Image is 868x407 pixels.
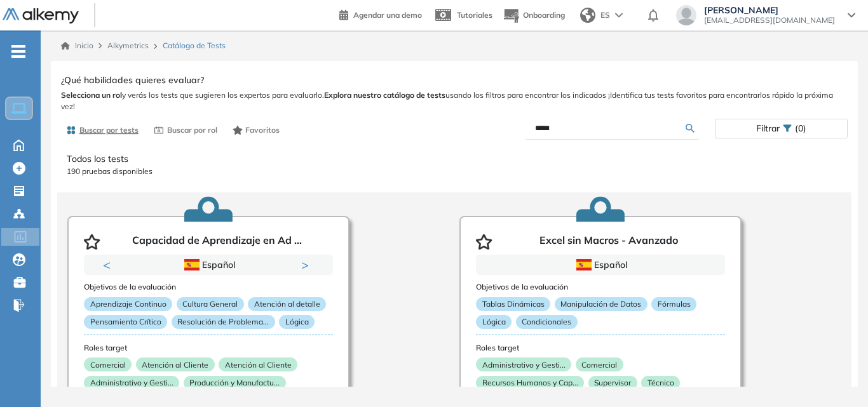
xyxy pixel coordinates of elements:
[167,124,217,136] span: Buscar por rol
[67,166,842,177] p: 190 pruebas disponibles
[600,10,610,21] span: ES
[184,376,286,390] p: Producción y Manufactu...
[84,357,132,371] p: Comercial
[523,10,565,20] span: Onboarding
[588,376,637,390] p: Supervisor
[84,315,167,329] p: Pensamiento Crítico
[61,74,204,87] span: ¿Qué habilidades quieres evaluar?
[641,376,680,390] p: Técnico
[476,357,571,371] p: Administrativo y Gesti...
[503,2,565,29] button: Onboarding
[3,8,79,24] img: Logo
[279,315,315,329] p: Lógica
[245,124,280,136] span: Favoritos
[521,258,680,272] div: Español
[476,297,550,311] p: Tablas Dinámicas
[704,15,835,25] span: [EMAIL_ADDRESS][DOMAIN_NAME]
[84,283,333,291] h3: Objetivos de la evaluación
[61,90,122,100] b: Selecciona un rol
[651,297,696,311] p: Fórmulas
[129,258,288,272] div: Español
[132,234,302,250] p: Capacidad de Aprendizaje en Ad ...
[516,315,578,329] p: Condicionales
[324,90,445,100] b: Explora nuestro catálogo de tests
[248,297,326,311] p: Atención al detalle
[339,6,422,22] a: Agendar una demo
[476,315,512,329] p: Lógica
[61,119,144,141] button: Buscar por tests
[353,10,422,20] span: Agendar una demo
[580,8,595,23] img: world
[476,376,584,390] p: Recursos Humanos y Cap...
[136,357,215,371] p: Atención al Cliente
[103,258,116,271] button: Previous
[704,5,835,15] span: [PERSON_NAME]
[476,344,725,352] h3: Roles target
[615,13,623,18] img: arrow
[84,376,179,390] p: Administrativo y Gesti...
[61,90,848,112] span: y verás los tests que sugieren los expertos para evaluarlo. usando los filtros para encontrar los...
[163,40,226,51] span: Catálogo de Tests
[193,275,208,277] button: 1
[149,119,222,141] button: Buscar por rol
[476,283,725,291] h3: Objetivos de la evaluación
[539,234,678,250] p: Excel sin Macros - Avanzado
[795,119,806,138] span: (0)
[555,297,648,311] p: Manipulación de Datos
[11,50,25,53] i: -
[576,357,623,371] p: Comercial
[184,259,200,270] img: ESP
[67,152,842,166] p: Todos los tests
[172,315,275,329] p: Resolución de Problema...
[84,344,333,352] h3: Roles target
[61,40,93,51] a: Inicio
[219,357,297,371] p: Atención al Cliente
[84,297,172,311] p: Aprendizaje Continuo
[107,41,149,50] span: Alkymetrics
[214,275,224,277] button: 2
[177,297,244,311] p: Cultura General
[301,258,314,271] button: Next
[576,259,592,270] img: ESP
[227,119,285,141] button: Favoritos
[79,124,139,136] span: Buscar por tests
[457,10,492,20] span: Tutoriales
[756,119,780,138] span: Filtrar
